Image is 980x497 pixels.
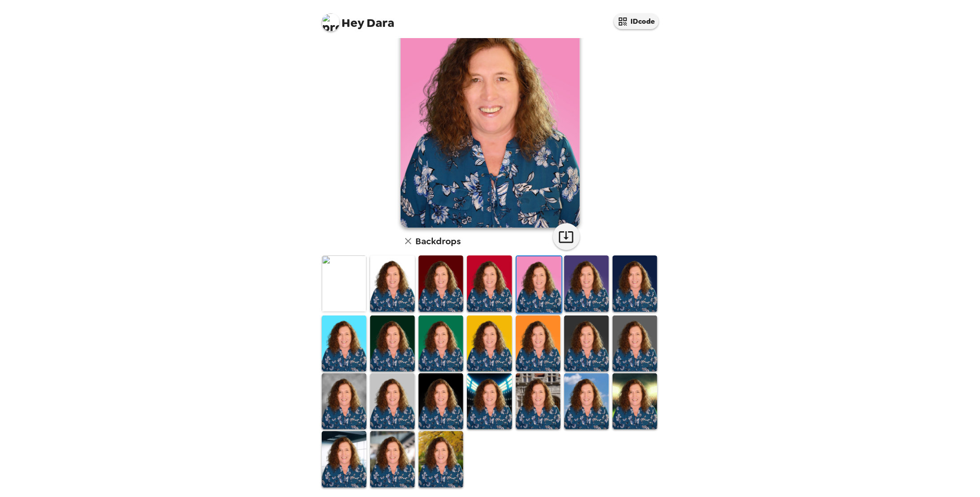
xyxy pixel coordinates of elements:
[322,13,340,31] img: profile pic
[401,4,580,228] img: user
[342,15,364,31] span: Hey
[322,9,395,29] span: Dara
[322,255,367,311] img: Original
[416,234,461,248] h6: Backdrops
[614,13,659,29] button: IDcode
